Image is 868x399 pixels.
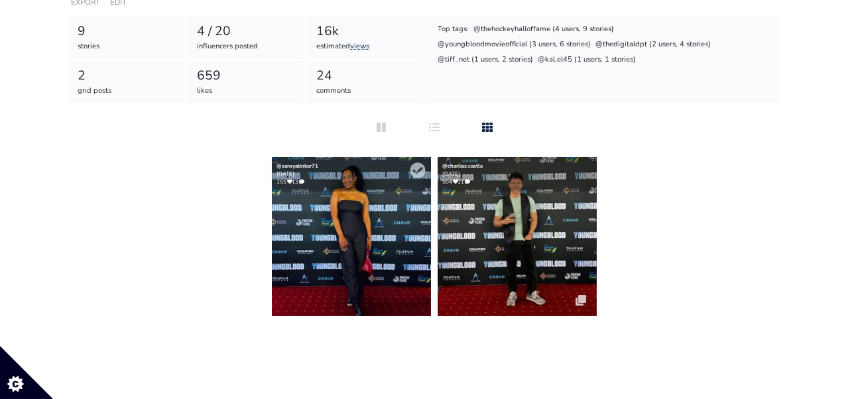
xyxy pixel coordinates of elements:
div: likes [197,85,293,97]
div: 24 [316,66,412,85]
a: views [350,41,369,51]
div: @youngbloodmovieofficial (3 users, 6 stories) [437,38,592,52]
div: @kal.el45 (1 users, 1 stories) [536,54,637,67]
div: comments [316,85,412,97]
div: @tiff_net (1 users, 2 stories) [437,54,534,67]
div: @thedigitaldpt (2 users, 4 stories) [594,38,712,52]
div: @thehockeyhalloffame (4 users, 9 stories) [472,23,615,36]
div: 659 [197,66,293,85]
div: Top tags: [437,23,470,36]
div: 2 [78,66,174,85]
div: [DATE] 155 13 [272,157,431,192]
div: 16k [316,22,412,41]
a: @charlies.castle [443,162,483,170]
div: stories [78,41,174,52]
div: influencers posted [197,41,293,52]
div: grid posts [78,85,174,97]
div: estimated [316,41,412,52]
div: [DATE] 504 11 [438,157,597,192]
div: 9 [78,22,174,41]
a: @saroyatinker71 [277,162,319,170]
div: 4 / 20 [197,22,293,41]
